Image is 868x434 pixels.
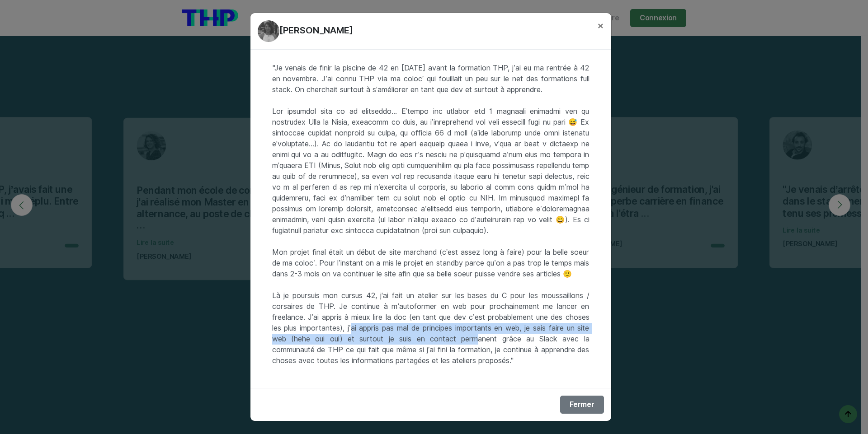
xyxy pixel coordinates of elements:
button: Fermer [560,396,604,414]
img: Avatar [258,20,279,42]
button: Close [590,13,611,38]
p: [PERSON_NAME] [258,20,353,42]
div: "Je venais de finir la piscine de 42 en [DATE] avant la formation THP, j’ai eu ma rentrée à 42 en... [250,50,611,388]
span: × [597,19,604,32]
